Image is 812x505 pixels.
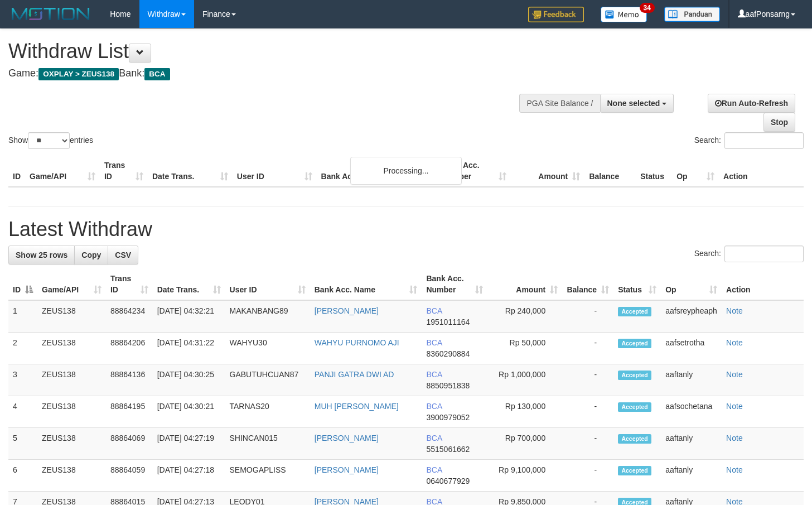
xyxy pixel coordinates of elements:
[426,349,470,358] span: Copy 8360290884 to clipboard
[8,333,37,364] td: 2
[763,113,795,132] a: Stop
[694,132,804,149] label: Search:
[562,396,613,428] td: -
[153,300,225,333] td: [DATE] 04:32:21
[672,155,719,187] th: Op
[8,364,37,396] td: 3
[153,396,225,428] td: [DATE] 04:30:21
[426,413,470,422] span: Copy 3900979052 to clipboard
[8,6,93,22] img: MOTION_logo.png
[562,333,613,364] td: -
[618,402,651,412] span: Accepted
[724,132,804,149] input: Search:
[225,460,310,492] td: SEMOGAPLISS
[315,434,379,443] a: [PERSON_NAME]
[528,7,584,22] img: Feedback.jpg
[225,396,310,428] td: TARNAS20
[28,132,70,149] select: Showentries
[726,338,743,347] a: Note
[640,3,655,13] span: 34
[661,300,722,333] td: aafsreypheaph
[38,68,119,80] span: OXPLAY > ZEUS138
[661,364,722,396] td: aaftanly
[726,370,743,379] a: Note
[8,132,93,149] label: Show entries
[153,364,225,396] td: [DATE] 04:30:25
[37,460,106,492] td: ZEUS138
[8,218,804,241] h1: Latest Withdraw
[487,364,562,396] td: Rp 1,000,000
[719,155,804,187] th: Action
[426,445,470,454] span: Copy 5515061662 to clipboard
[618,339,651,348] span: Accepted
[144,68,170,80] span: BCA
[315,465,379,474] a: [PERSON_NAME]
[724,246,804,262] input: Search:
[106,428,153,460] td: 88864069
[310,268,422,300] th: Bank Acc. Name: activate to sort column ascending
[422,268,487,300] th: Bank Acc. Number: activate to sort column ascending
[487,300,562,333] td: Rp 240,000
[106,460,153,492] td: 88864059
[618,466,651,475] span: Accepted
[106,364,153,396] td: 88864136
[487,428,562,460] td: Rp 700,000
[584,155,636,187] th: Balance
[437,155,511,187] th: Bank Acc. Number
[37,300,106,333] td: ZEUS138
[661,396,722,428] td: aafsochetana
[8,460,37,492] td: 6
[25,155,100,187] th: Game/API
[8,300,37,333] td: 1
[108,246,138,264] a: CSV
[426,465,442,474] span: BCA
[661,428,722,460] td: aaftanly
[153,268,225,300] th: Date Trans.: activate to sort column ascending
[618,307,651,316] span: Accepted
[426,434,442,443] span: BCA
[426,402,442,411] span: BCA
[37,364,106,396] td: ZEUS138
[16,251,67,259] span: Show 25 rows
[8,40,530,62] h1: Withdraw List
[426,477,470,485] span: Copy 0640677929 to clipboard
[726,306,743,315] a: Note
[8,396,37,428] td: 4
[562,268,613,300] th: Balance: activate to sort column ascending
[487,333,562,364] td: Rp 50,000
[708,94,795,113] a: Run Auto-Refresh
[106,396,153,428] td: 88864195
[225,268,310,300] th: User ID: activate to sort column ascending
[153,460,225,492] td: [DATE] 04:27:18
[153,333,225,364] td: [DATE] 04:31:22
[618,434,651,444] span: Accepted
[8,268,37,300] th: ID: activate to sort column descending
[426,338,442,347] span: BCA
[613,268,661,300] th: Status: activate to sort column ascending
[694,246,804,262] label: Search:
[225,333,310,364] td: WAHYU30
[115,251,131,259] span: CSV
[153,428,225,460] td: [DATE] 04:27:19
[722,268,804,300] th: Action
[726,434,743,443] a: Note
[8,155,25,187] th: ID
[225,428,310,460] td: SHINCAN015
[487,460,562,492] td: Rp 9,100,000
[8,246,75,264] a: Show 25 rows
[148,155,233,187] th: Date Trans.
[37,333,106,364] td: ZEUS138
[664,7,720,22] img: panduan.png
[426,381,470,390] span: Copy 8850951838 to clipboard
[426,318,470,326] span: Copy 1951011164 to clipboard
[315,306,379,315] a: [PERSON_NAME]
[233,155,317,187] th: User ID
[37,268,106,300] th: Game/API: activate to sort column ascending
[8,68,530,79] h4: Game: Bank:
[37,396,106,428] td: ZEUS138
[519,94,600,113] div: PGA Site Balance /
[487,268,562,300] th: Amount: activate to sort column ascending
[636,155,672,187] th: Status
[600,94,674,113] button: None selected
[225,364,310,396] td: GABUTUHCUAN87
